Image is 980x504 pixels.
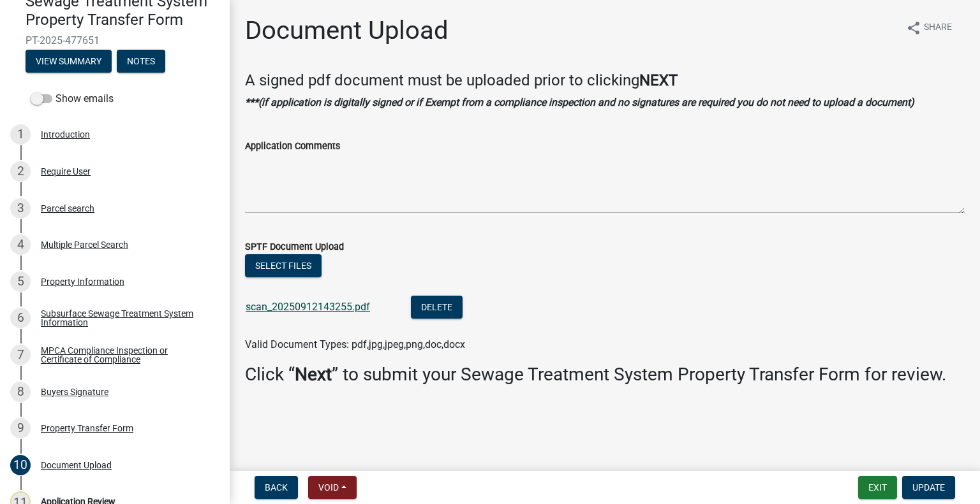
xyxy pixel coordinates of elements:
[41,130,90,139] div: Introduction
[26,57,112,67] wm-modal-confirm: Summary
[41,346,209,364] div: MPCA Compliance Inspection or Certificate of Compliance
[26,50,112,73] button: View Summary
[41,240,128,249] div: Multiple Parcel Search
[10,161,31,182] div: 2
[245,71,965,90] h4: A signed pdf document must be uploaded prior to clicking
[902,476,955,499] button: Update
[41,167,91,176] div: Require User
[245,96,914,108] strong: ***(if application is digitally signed or if Exempt from a compliance inspection and no signature...
[639,71,678,89] strong: NEXT
[10,124,31,145] div: 1
[411,302,463,314] wm-modal-confirm: Delete Document
[245,15,449,46] h1: Document Upload
[10,455,31,475] div: 10
[41,387,108,396] div: Buyers Signature
[31,91,114,106] label: Show emails
[265,482,288,493] span: Back
[10,345,31,365] div: 7
[318,482,339,493] span: Void
[10,234,31,255] div: 4
[912,482,945,493] span: Update
[41,204,94,213] div: Parcel search
[10,308,31,328] div: 6
[26,34,204,47] span: PT-2025-477651
[245,243,344,252] label: SPTF Document Upload
[308,476,357,499] button: Void
[245,338,465,350] span: Valid Document Types: pdf,jpg,jpeg,png,doc,docx
[411,296,463,319] button: Delete
[295,364,332,385] strong: Next
[41,424,133,433] div: Property Transfer Form
[117,50,165,73] button: Notes
[41,277,124,286] div: Property Information
[10,418,31,438] div: 9
[41,309,209,327] div: Subsurface Sewage Treatment System Information
[245,142,340,151] label: Application Comments
[255,476,298,499] button: Back
[246,301,370,313] a: scan_20250912143255.pdf
[10,271,31,292] div: 5
[906,20,921,36] i: share
[41,461,112,470] div: Document Upload
[245,254,322,277] button: Select files
[10,382,31,402] div: 8
[896,15,962,40] button: shareShare
[245,364,965,385] h3: Click “ ” to submit your Sewage Treatment System Property Transfer Form for review.
[858,476,897,499] button: Exit
[924,20,952,36] span: Share
[10,198,31,219] div: 3
[117,57,165,67] wm-modal-confirm: Notes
